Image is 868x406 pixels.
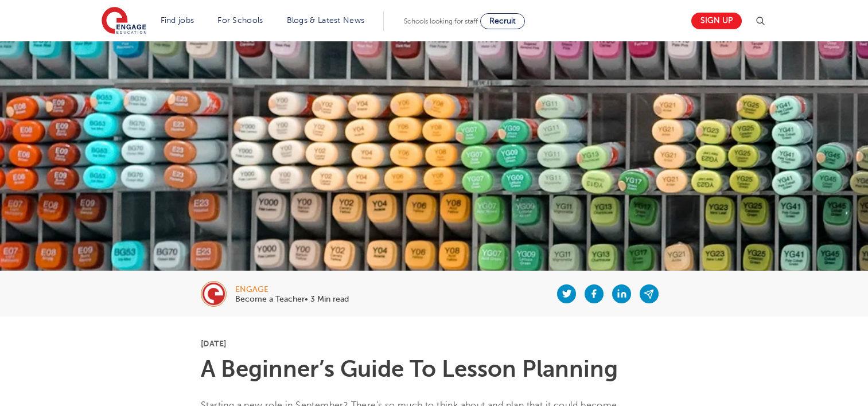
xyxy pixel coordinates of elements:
a: Find jobs [161,16,194,25]
a: Blogs & Latest News [287,16,365,25]
a: For Schools [217,16,263,25]
p: [DATE] [201,339,667,348]
div: engage [235,286,349,294]
span: Recruit [489,17,516,25]
span: Schools looking for staff [404,17,478,25]
h1: A Beginner’s Guide To Lesson Planning [201,358,667,381]
a: Recruit [480,13,525,29]
img: Engage Education [102,7,146,36]
a: Sign up [691,13,742,29]
p: Become a Teacher• 3 Min read [235,295,349,303]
